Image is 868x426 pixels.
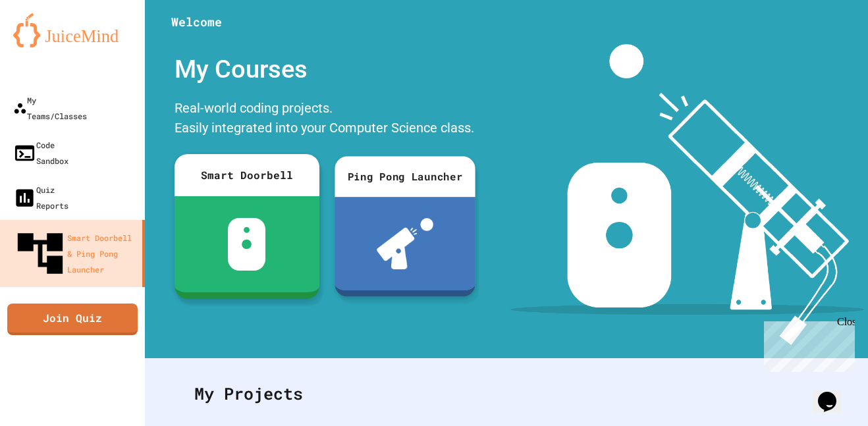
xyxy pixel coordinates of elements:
div: Smart Doorbell & Ping Pong Launcher [13,226,137,280]
img: ppl-with-ball.png [376,218,433,269]
img: sdb-white.svg [228,218,265,271]
div: Code Sandbox [13,137,68,169]
img: logo-orange.svg [13,13,132,47]
div: Quiz Reports [13,182,68,213]
div: My Teams/Classes [13,92,87,124]
div: My Projects [181,368,832,419]
div: My Courses [168,44,484,95]
iframe: chat widget [759,316,855,372]
a: Join Quiz [7,304,138,335]
iframe: chat widget [813,373,855,413]
div: Chat with us now!Close [5,5,91,84]
div: Ping Pong Launcher [335,156,475,197]
img: banner-image-my-projects.png [510,44,863,345]
div: Real-world coding projects. Easily integrated into your Computer Science class. [168,95,484,144]
div: Smart Doorbell [175,154,319,196]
